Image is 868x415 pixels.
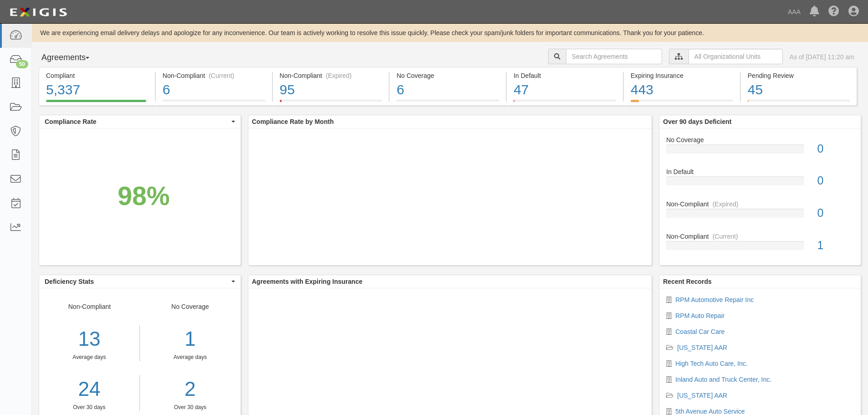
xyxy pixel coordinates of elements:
a: No Coverage0 [666,135,854,168]
div: Over 30 days [39,404,139,411]
div: 0 [811,173,861,189]
img: logo-5460c22ac91f19d4615b14bd174203de0afe785f0fc80cf4dbbc73dc1793850b.png [7,4,70,20]
a: Non-Compliant(Current)6 [156,100,272,107]
input: All Organizational Units [688,49,783,64]
div: No Coverage [396,71,499,80]
div: 6 [396,80,499,100]
div: 5,337 [46,80,148,100]
div: In Default [659,167,861,176]
a: Non-Compliant(Expired)95 [273,100,389,107]
a: Coastal Car Care [675,328,724,335]
div: In Default [514,71,616,80]
input: Search Agreements [566,49,662,64]
b: Over 90 days Deficient [663,118,731,125]
a: Inland Auto and Truck Center, Inc. [675,376,771,383]
b: Compliance Rate by Month [252,118,334,125]
div: Non-Compliant [39,302,140,411]
b: Agreements with Expiring Insurance [252,278,363,285]
div: (Current) [713,232,738,241]
a: [US_STATE] AAR [677,392,727,399]
a: AAA [783,3,805,21]
i: Help Center - Complianz [828,6,839,17]
button: Agreements [39,49,107,67]
a: In Default0 [666,167,854,200]
b: Recent Records [663,278,712,285]
div: 6 [163,80,265,100]
div: As of [DATE] 11:20 am [790,52,854,61]
div: 47 [514,80,616,100]
div: (Expired) [326,71,352,80]
div: Over 30 days [147,404,234,411]
a: Non-Compliant(Expired)0 [666,200,854,232]
div: 45 [748,80,850,100]
div: 50 [16,60,28,68]
a: High Tech Auto Care, Inc. [675,360,748,367]
div: 1 [811,237,861,254]
a: [US_STATE] AAR [677,344,727,351]
div: Non-Compliant [659,232,861,241]
a: 2 [147,375,234,404]
div: No Coverage [659,135,861,144]
a: 24 [39,375,139,404]
div: 0 [811,141,861,157]
div: Non-Compliant [659,200,861,209]
div: No Coverage [140,302,241,411]
div: 95 [280,80,382,100]
div: Non-Compliant (Current) [163,71,265,80]
a: Pending Review45 [741,100,857,107]
div: Expiring Insurance [631,71,733,80]
div: 443 [631,80,733,100]
a: 5th Avenue Auto Service [675,408,745,415]
div: Compliant [46,71,148,80]
div: 1 [147,325,234,354]
span: Compliance Rate [45,117,229,126]
div: 98% [118,178,169,215]
div: (Current) [209,71,234,80]
a: In Default47 [507,100,623,107]
a: Non-Compliant(Current)1 [666,232,854,257]
div: Non-Compliant (Expired) [280,71,382,80]
div: Pending Review [748,71,850,80]
div: (Expired) [713,200,739,209]
div: We are experiencing email delivery delays and apologize for any inconvenience. Our team is active... [32,28,868,37]
div: 13 [39,325,139,354]
a: No Coverage6 [390,100,506,107]
button: Deficiency Stats [39,275,241,288]
div: 0 [811,205,861,221]
button: Compliance Rate [39,115,241,128]
a: RPM Auto Repair [675,312,724,319]
div: Average days [39,354,139,361]
a: Expiring Insurance443 [624,100,740,107]
a: RPM Automotive Repair Inc [675,296,754,303]
div: Average days [147,354,234,361]
span: Deficiency Stats [45,277,229,286]
a: Compliant5,337 [39,100,155,107]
